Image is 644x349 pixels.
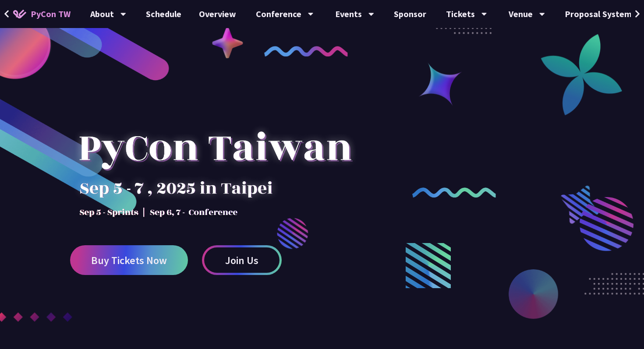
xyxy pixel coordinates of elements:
[225,255,258,266] span: Join Us
[264,46,348,56] img: curly-1.ebdbada.png
[91,255,167,266] span: Buy Tickets Now
[13,10,26,18] img: Home icon of PyCon TW 2025
[202,245,282,275] a: Join Us
[412,187,496,198] img: curly-2.e802c9f.png
[4,3,79,25] a: PyCon TW
[70,245,188,275] a: Buy Tickets Now
[31,7,71,21] span: PyCon TW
